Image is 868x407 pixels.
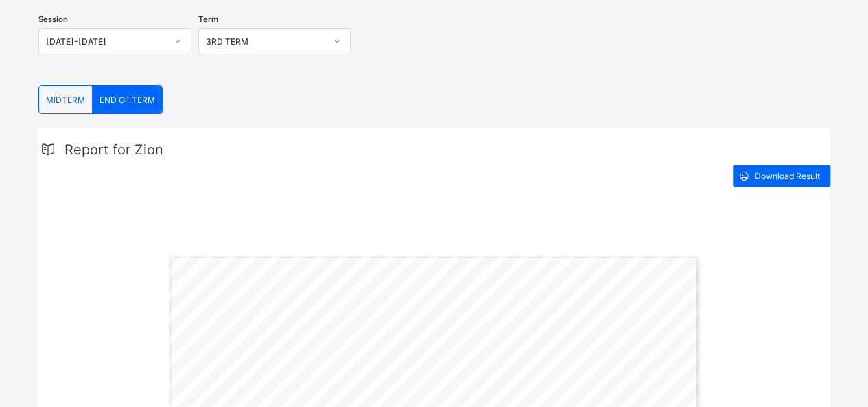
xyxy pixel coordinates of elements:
[38,14,68,24] span: Session
[46,36,166,47] div: [DATE]-[DATE]
[755,171,820,181] span: Download Result
[99,95,155,105] span: END OF TERM
[206,36,326,47] div: 3RD TERM
[64,141,163,158] span: Report for Zion
[198,14,218,24] span: Term
[46,95,85,105] span: MIDTERM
